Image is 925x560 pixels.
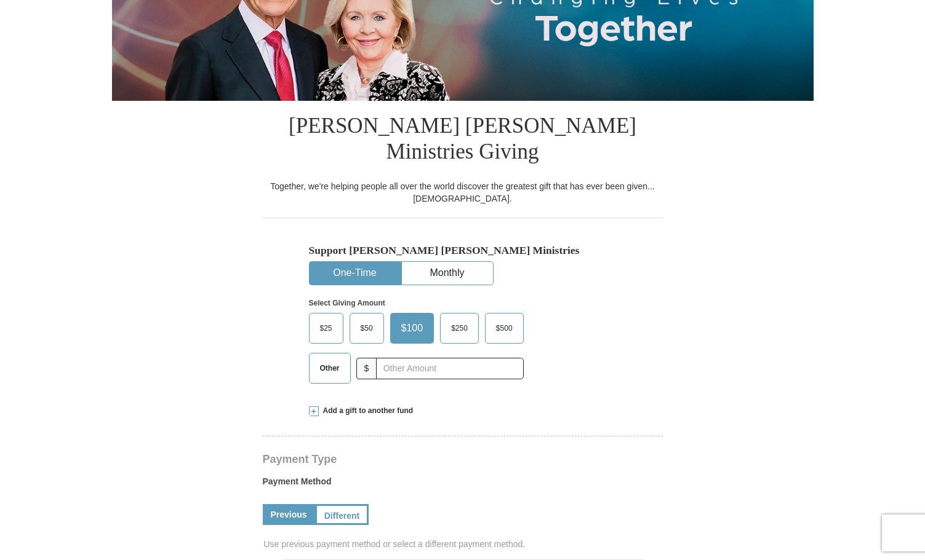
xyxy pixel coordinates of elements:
span: Use previous payment method or select a different payment method. [264,538,664,550]
button: Monthly [402,262,493,285]
span: $25 [314,319,338,337]
span: Add a gift to another fund [319,406,414,416]
span: $ [356,358,377,379]
div: Together, we're helping people all over the world discover the greatest gift that has ever been g... [263,180,663,205]
button: One-Time [310,262,401,285]
h4: Payment Type [263,454,663,464]
span: $50 [354,319,379,337]
span: $100 [395,319,430,337]
label: Payment Method [263,475,663,494]
h1: [PERSON_NAME] [PERSON_NAME] Ministries Giving [263,101,663,180]
span: Other [314,359,346,377]
h5: Support [PERSON_NAME] [PERSON_NAME] Ministries [309,244,617,257]
span: $250 [445,319,474,337]
a: Different [315,504,369,525]
span: $500 [490,319,519,337]
input: Other Amount [376,358,523,379]
strong: Select Giving Amount [309,299,385,307]
a: Previous [263,504,315,525]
